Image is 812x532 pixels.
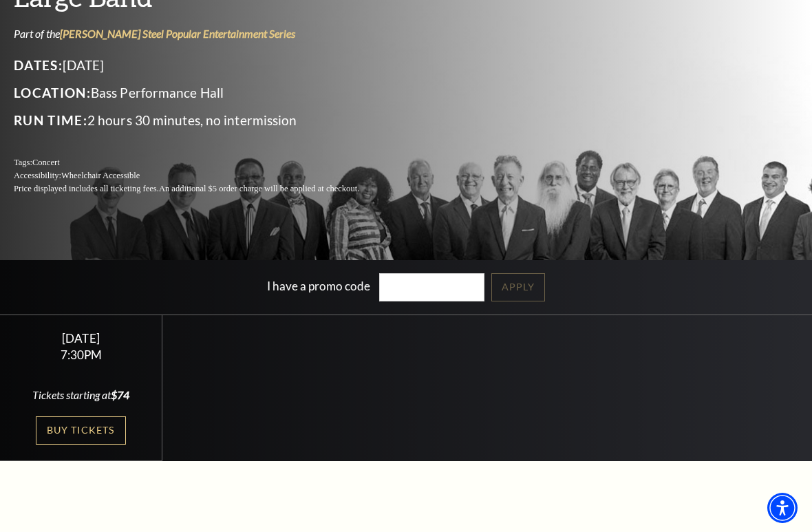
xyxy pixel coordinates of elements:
p: Accessibility: [14,169,392,182]
div: [DATE] [17,331,146,345]
span: $74 [111,388,129,401]
div: Accessibility Menu [767,493,798,523]
p: Bass Performance Hall [14,82,392,104]
div: 7:30PM [17,349,146,361]
p: Part of the [14,26,392,41]
span: Concert [32,158,60,167]
span: Dates: [14,57,63,73]
span: Wheelchair Accessible [61,171,140,180]
p: [DATE] [14,54,392,76]
span: Location: [14,85,91,100]
span: Run Time: [14,112,87,128]
label: I have a promo code [267,279,370,293]
a: Irwin Steel Popular Entertainment Series - open in a new tab [60,27,295,40]
a: Buy Tickets [36,416,125,445]
span: An additional $5 order charge will be applied at checkout. [159,184,359,193]
div: Tickets starting at [17,387,146,403]
p: Price displayed includes all ticketing fees. [14,182,392,195]
p: 2 hours 30 minutes, no intermission [14,109,392,131]
p: Tags: [14,156,392,169]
